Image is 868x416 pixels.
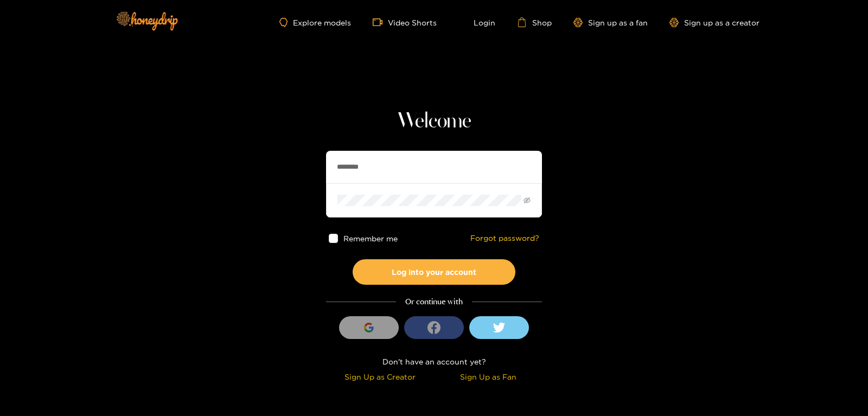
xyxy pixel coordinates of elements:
[517,17,552,27] a: Shop
[343,234,398,242] span: Remember me
[669,18,759,27] a: Sign up as a creator
[326,355,542,368] div: Don't have an account yet?
[329,370,431,383] div: Sign Up as Creator
[373,17,388,27] span: video-camera
[373,17,437,27] a: Video Shorts
[353,259,515,285] button: Log into your account
[437,370,539,383] div: Sign Up as Fan
[458,17,495,27] a: Login
[524,197,531,204] span: eye-invisible
[279,18,351,27] a: Explore models
[326,296,542,308] div: Or continue with
[326,108,542,135] h1: Welcome
[573,18,648,27] a: Sign up as a fan
[470,234,539,243] a: Forgot password?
